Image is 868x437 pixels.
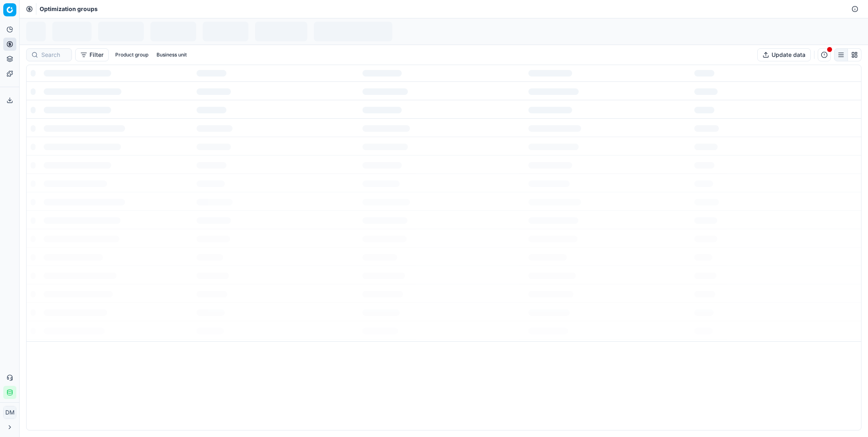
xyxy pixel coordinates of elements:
[40,5,98,13] nav: breadcrumb
[757,48,811,61] button: Update data
[112,50,152,60] button: Product group
[153,50,190,60] button: Business unit
[4,406,16,419] span: DM
[40,5,98,13] span: Optimization groups
[41,51,67,59] input: Search
[3,406,16,419] button: DM
[75,48,109,61] button: Filter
